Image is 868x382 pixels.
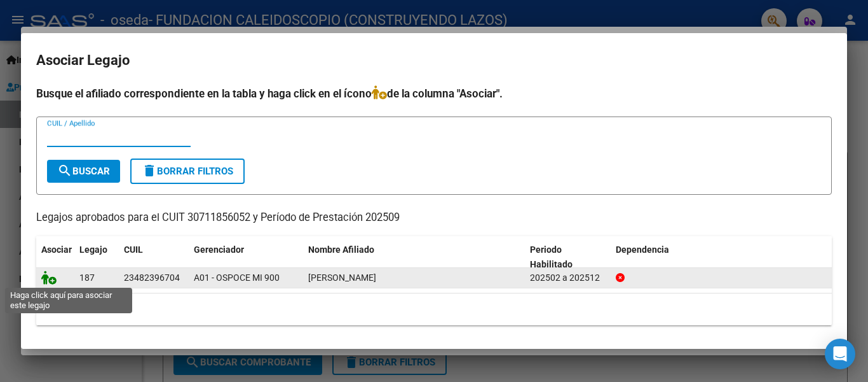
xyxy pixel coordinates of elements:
[79,272,95,283] span: 187
[308,244,374,255] span: Nombre Afiliado
[119,236,189,278] datatable-header-cell: CUIL
[194,244,244,255] span: Gerenciador
[303,236,525,278] datatable-header-cell: Nombre Afiliado
[525,236,611,278] datatable-header-cell: Periodo Habilitado
[47,160,120,183] button: Buscar
[36,294,832,325] div: 1 registros
[36,48,832,73] h2: Asociar Legajo
[36,210,832,226] p: Legajos aprobados para el CUIT 30711856052 y Período de Prestación 202509
[142,163,157,178] mat-icon: delete
[57,163,72,178] mat-icon: search
[130,159,245,184] button: Borrar Filtros
[194,272,280,283] span: A01 - OSPOCE MI 900
[530,244,573,269] span: Periodo Habilitado
[74,236,119,278] datatable-header-cell: Legajo
[616,244,669,255] span: Dependencia
[142,166,233,177] span: Borrar Filtros
[36,85,832,102] h4: Busque el afiliado correspondiente en la tabla y haga click en el ícono de la columna "Asociar".
[825,339,855,369] div: Open Intercom Messenger
[79,244,107,255] span: Legajo
[124,244,143,255] span: CUIL
[36,236,74,278] datatable-header-cell: Asociar
[41,244,72,255] span: Asociar
[124,271,180,285] div: 23482396704
[308,272,376,283] span: RAMOS VANINA
[530,271,606,285] div: 202502 a 202512
[611,236,832,278] datatable-header-cell: Dependencia
[57,166,110,177] span: Buscar
[189,236,303,278] datatable-header-cell: Gerenciador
